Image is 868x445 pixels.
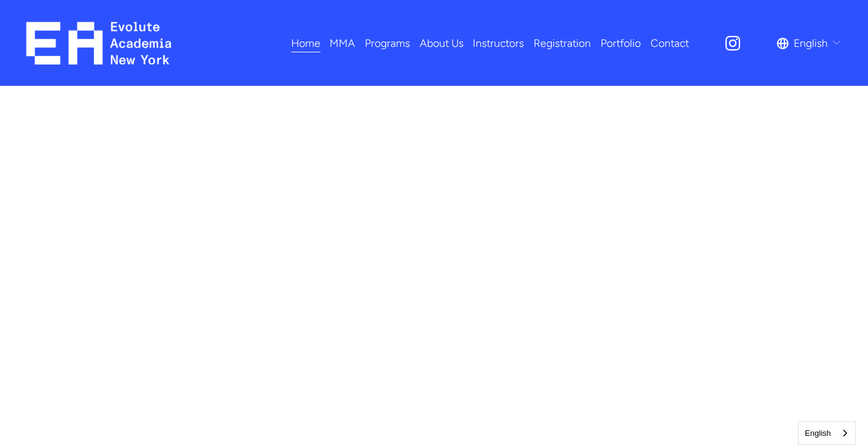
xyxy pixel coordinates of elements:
[420,32,464,54] a: About Us
[794,33,828,53] span: English
[330,33,355,53] span: MMA
[534,32,591,54] a: Registration
[330,32,355,54] a: folder dropdown
[724,34,742,52] a: Instagram
[26,22,172,65] img: EA
[799,422,855,444] a: English
[601,32,641,54] a: Portfolio
[777,32,842,54] div: language picker
[291,32,320,54] a: Home
[365,32,410,54] a: folder dropdown
[651,32,689,54] a: Contact
[365,33,410,53] span: Programs
[473,32,524,54] a: Instructors
[798,421,856,445] aside: Language selected: English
